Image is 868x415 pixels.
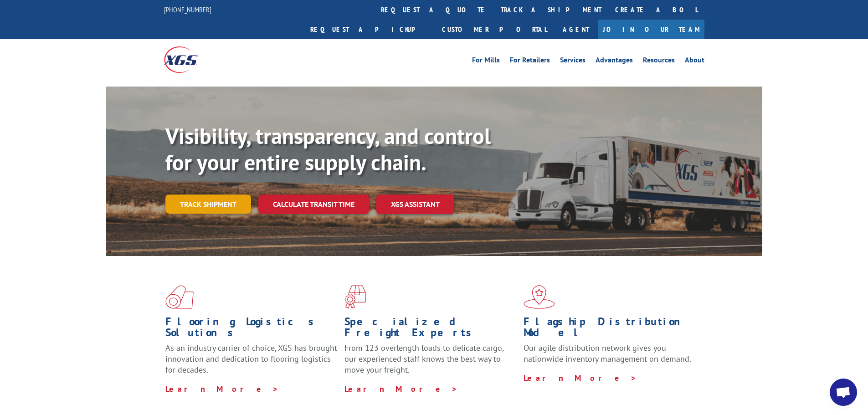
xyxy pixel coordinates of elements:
[560,56,586,67] a: Services
[524,373,637,383] a: Learn More >
[685,56,704,67] a: About
[165,285,194,309] img: xgs-icon-total-supply-chain-intelligence-red
[165,195,251,214] a: Track shipment
[376,195,454,214] a: XGS ASSISTANT
[165,122,491,176] b: Visibility, transparency, and control for your entire supply chain.
[344,343,517,383] p: From 123 overlength loads to delicate cargo, our experienced staff knows the best way to move you...
[472,56,500,67] a: For Mills
[344,316,517,343] h1: Specialized Freight Experts
[165,343,337,375] span: As an industry carrier of choice, XGS has brought innovation and dedication to flooring logistics...
[524,316,696,343] h1: Flagship Distribution Model
[524,343,691,364] span: Our agile distribution network gives you nationwide inventory management on demand.
[643,56,675,67] a: Resources
[596,56,633,67] a: Advantages
[165,384,279,394] a: Learn More >
[510,56,550,67] a: For Retailers
[598,20,704,39] a: Join Our Team
[165,316,338,343] h1: Flooring Logistics Solutions
[524,285,555,309] img: xgs-icon-flagship-distribution-model-red
[554,20,598,39] a: Agent
[303,20,435,39] a: Request a pickup
[435,20,554,39] a: Customer Portal
[164,5,211,14] a: [PHONE_NUMBER]
[258,195,369,214] a: Calculate transit time
[830,379,857,406] a: Open chat
[344,384,458,394] a: Learn More >
[344,285,366,309] img: xgs-icon-focused-on-flooring-red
